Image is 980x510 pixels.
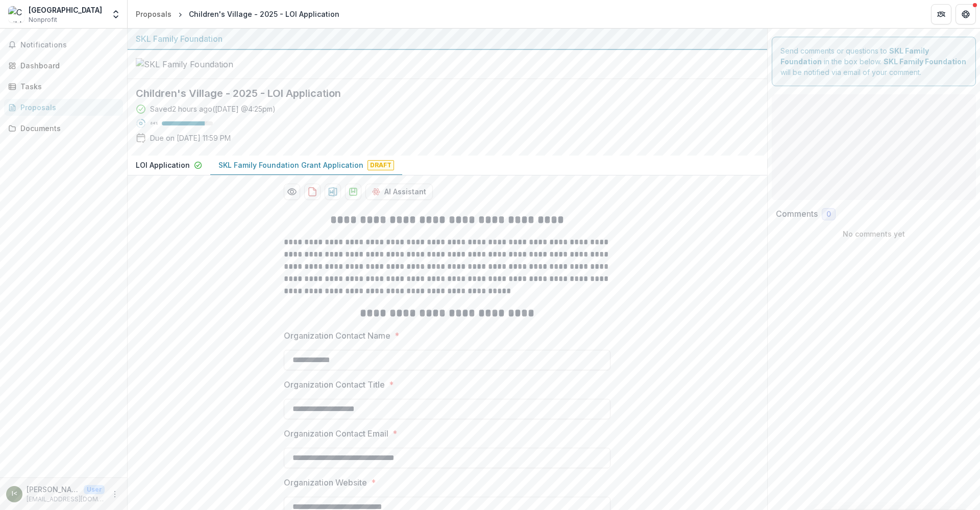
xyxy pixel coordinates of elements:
div: Proposals [136,9,171,19]
p: SKL Family Foundation Grant Application [218,160,363,170]
img: Children's Village [8,6,24,22]
p: LOI Application [136,160,190,170]
p: [EMAIL_ADDRESS][DOMAIN_NAME] [27,495,105,504]
button: download-proposal [345,184,361,200]
a: Tasks [4,78,123,95]
p: Organization Contact Title [284,378,385,391]
a: Proposals [4,99,123,116]
a: Proposals [132,7,176,21]
p: [PERSON_NAME] <[EMAIL_ADDRESS][DOMAIN_NAME]> <[EMAIL_ADDRESS][DOMAIN_NAME]> [27,484,80,495]
strong: SKL Family Foundation [884,57,966,66]
a: Documents [4,120,123,137]
div: Tasks [20,81,115,92]
div: Send comments or questions to in the box below. will be notified via email of your comment. [772,37,976,86]
div: Ingrid Jauss <ingridj@childrensvillagephila.org> <ingridj@childrensvillagephila.org> [12,491,17,497]
h2: Comments [776,209,818,219]
button: Open entity switcher [109,4,123,24]
nav: breadcrumb [132,7,344,21]
p: No comments yet [776,228,972,239]
span: Nonprofit [29,15,57,24]
button: download-proposal [325,184,341,200]
button: Preview df2ad7c2-3bce-470d-aae4-44ca4e8b0901-1.pdf [284,184,300,200]
div: [GEOGRAPHIC_DATA] [29,5,102,15]
button: Partners [931,4,951,24]
p: User [84,485,105,494]
p: Organization Website [284,476,367,489]
div: Saved 2 hours ago ( [DATE] @ 4:25pm ) [150,104,276,114]
div: Dashboard [20,60,115,71]
img: SKL Family Foundation [136,58,238,70]
button: Notifications [4,37,123,53]
h2: Children's Village - 2025 - LOI Application [136,87,743,99]
p: 84 % [150,120,158,127]
div: Proposals [20,102,115,113]
p: Due on [DATE] 11:59 PM [150,133,231,143]
div: Children's Village - 2025 - LOI Application [189,9,339,19]
p: Organization Contact Name [284,329,390,342]
strong: SKL Family Foundation [780,46,929,66]
span: Notifications [20,41,119,49]
button: Get Help [955,4,976,24]
div: Documents [20,123,115,134]
div: SKL Family Foundation [136,33,759,45]
span: Draft [367,160,394,170]
a: Dashboard [4,57,123,74]
button: More [109,488,121,500]
span: 0 [826,210,831,219]
p: Organization Contact Email [284,427,388,440]
button: download-proposal [304,184,321,200]
button: AI Assistant [365,184,433,200]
